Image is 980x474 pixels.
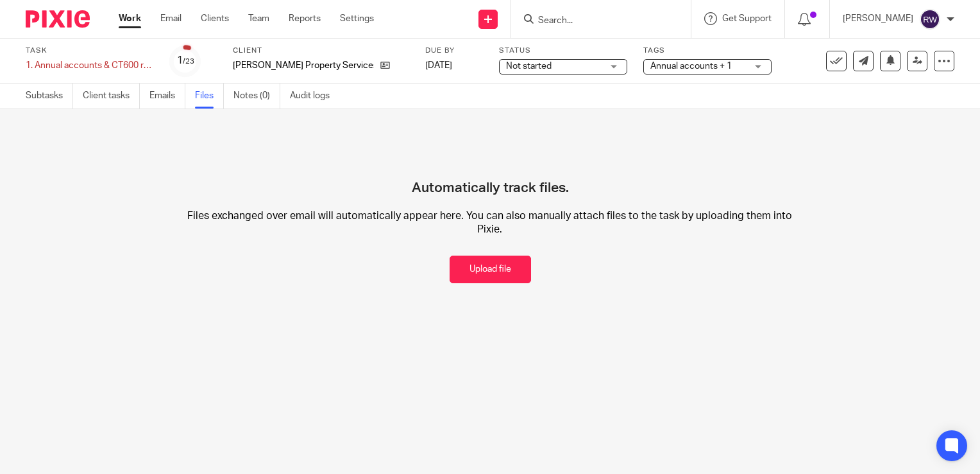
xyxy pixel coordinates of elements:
span: [DATE] [425,61,452,70]
a: Client tasks [83,83,140,109]
a: Notes (0) [233,83,280,109]
a: Clients [201,12,229,25]
label: Client [233,46,409,56]
a: Subtasks [26,83,73,109]
div: 1 [177,53,194,68]
label: Tags [643,46,772,56]
small: /23 [183,58,194,65]
label: Task [26,46,154,56]
a: Email [160,12,182,25]
a: Files [195,83,224,109]
span: Get Support [722,14,772,23]
h4: Automatically track files. [412,135,569,197]
a: Team [248,12,269,25]
p: [PERSON_NAME] [843,12,913,25]
label: Due by [425,46,483,56]
div: 1. Annual accounts & CT600 return [26,59,154,72]
a: Settings [340,12,374,25]
a: Work [119,12,141,25]
button: Upload file [450,256,531,283]
input: Search [537,15,652,27]
p: [PERSON_NAME] Property Services Ltd [233,59,374,72]
a: Reports [289,12,321,25]
a: Audit logs [290,83,339,109]
img: Pixie [26,10,90,28]
img: svg%3E [920,9,940,30]
span: Annual accounts + 1 [650,62,732,71]
label: Status [499,46,627,56]
p: Files exchanged over email will automatically appear here. You can also manually attach files to ... [180,209,799,237]
div: 1. Annual accounts &amp; CT600 return [26,59,154,72]
a: Emails [149,83,185,109]
span: Not started [506,62,552,71]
